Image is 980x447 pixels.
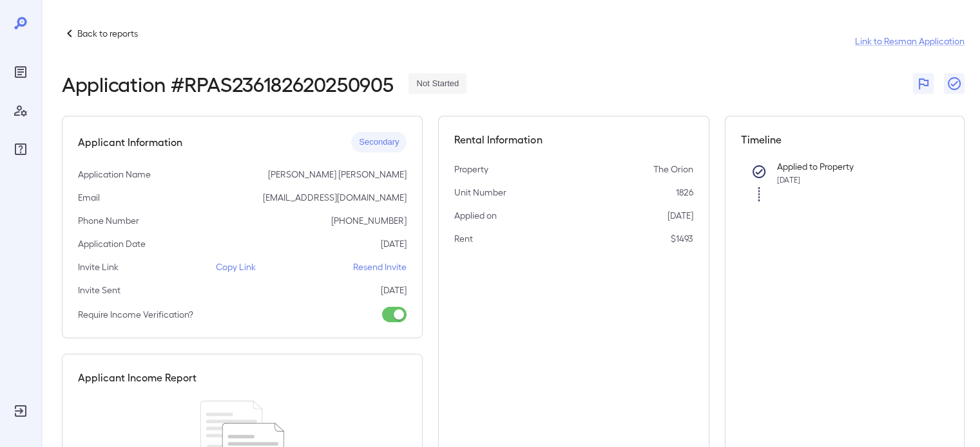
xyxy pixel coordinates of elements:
[381,237,407,250] p: [DATE]
[668,209,693,222] p: [DATE]
[78,191,100,204] p: Email
[78,237,146,250] p: Application Date
[454,163,488,176] p: Property
[408,78,466,90] span: Not Started
[78,308,193,321] p: Require Income Verification?
[353,260,407,273] p: Resend Invite
[671,232,693,245] p: $1493
[268,168,407,181] p: [PERSON_NAME] [PERSON_NAME]
[741,132,948,147] h5: Timeline
[913,73,934,94] button: Flag Report
[10,100,31,121] div: Manage Users
[263,191,407,204] p: [EMAIL_ADDRESS][DOMAIN_NAME]
[855,35,965,48] a: Link to Resman Application
[454,232,473,245] p: Rent
[78,168,151,181] p: Application Name
[676,186,693,199] p: 1826
[78,284,120,296] p: Invite Sent
[62,72,393,95] h2: Application # RPAS236182620250905
[454,186,506,199] p: Unit Number
[777,160,928,173] p: Applied to Property
[10,139,31,160] div: FAQ
[216,260,256,273] p: Copy Link
[777,175,800,184] span: [DATE]
[454,132,693,147] h5: Rental Information
[78,214,139,227] p: Phone Number
[78,370,197,385] h5: Applicant Income Report
[351,136,407,149] span: Secondary
[78,134,182,150] h5: Applicant Information
[653,163,693,176] p: The Orion
[944,73,965,94] button: Close Report
[454,209,497,222] p: Applied on
[77,27,138,40] p: Back to reports
[331,214,407,227] p: [PHONE_NUMBER]
[78,260,119,273] p: Invite Link
[381,284,407,296] p: [DATE]
[10,401,31,421] div: Log Out
[10,62,31,82] div: Reports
